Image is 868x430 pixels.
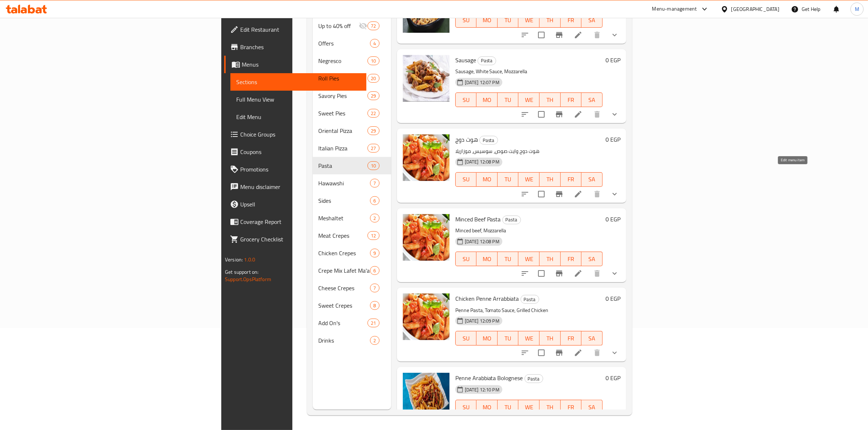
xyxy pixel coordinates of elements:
[606,134,620,145] h6: 0 EGP
[455,331,477,346] button: SU
[403,293,449,340] img: Chicken Penne Arrabbiata
[478,56,496,65] div: Pasta
[367,21,379,30] div: items
[319,249,370,257] div: Chicken Crepes
[498,331,519,346] button: TU
[225,267,258,277] span: Get support on:
[478,56,496,65] span: Pasta
[370,180,379,187] span: 7
[516,185,534,203] button: sort-choices
[367,74,379,83] div: items
[313,35,391,52] div: Offers4
[319,161,368,170] span: Pasta
[368,92,379,99] span: 29
[479,174,495,185] span: MO
[455,400,477,414] button: SU
[561,252,582,266] button: FR
[313,87,391,104] div: Savory Pies29
[480,136,498,145] span: Pasta
[588,344,606,362] button: delete
[370,266,379,275] div: items
[368,162,379,169] span: 10
[224,196,366,213] a: Upsell
[455,92,477,107] button: SU
[561,13,582,28] button: FR
[236,78,361,86] span: Sections
[606,55,620,65] h6: 0 EGP
[368,127,379,134] span: 29
[521,95,537,105] span: WE
[521,402,537,413] span: WE
[319,284,370,292] span: Cheese Crepes
[367,56,379,65] div: items
[521,174,537,185] span: WE
[370,267,379,274] span: 6
[319,39,370,48] span: Offers
[479,333,495,344] span: MO
[370,301,379,310] div: items
[319,126,368,135] div: Oriental Pizza
[313,192,391,209] div: Sides6
[525,375,543,383] span: Pasta
[319,301,370,310] div: Sweet Crepes
[240,182,361,191] span: Menu disclaimer
[581,13,603,28] button: SA
[606,293,620,304] h6: 0 EGP
[319,74,368,83] span: Roll Pies
[313,70,391,87] div: Roll Pies20
[319,319,368,327] span: Add On's
[455,252,477,266] button: SU
[313,104,391,122] div: Sweet Pies22
[225,275,271,284] a: Support.OpsPlatform
[367,319,379,327] div: items
[476,13,498,28] button: MO
[561,172,582,187] button: FR
[455,372,523,383] span: Penne Arabbiata Bolognese
[319,144,368,153] div: Italian Pizza
[540,13,561,28] button: TH
[319,336,370,345] div: Drinks
[581,252,603,266] button: SA
[610,190,619,198] svg: Show Choices
[521,15,537,25] span: WE
[313,17,391,35] div: Up to 40% off72
[313,157,391,174] div: Pasta10
[606,344,623,362] button: show more
[403,214,449,261] img: Minced Beef Pasta
[501,254,516,264] span: TU
[242,60,361,69] span: Menus
[564,15,579,25] span: FR
[319,56,368,65] span: Negresco
[319,196,370,205] div: Sides
[855,5,859,13] span: M
[521,295,539,304] span: Pasta
[313,227,391,244] div: Meat Crepes12
[521,333,537,344] span: WE
[534,266,549,281] span: Select to update
[244,255,255,264] span: 1.0.0
[542,254,558,264] span: TH
[319,231,368,240] div: Meat Crepes
[455,55,476,66] span: Sausage
[224,21,366,38] a: Edit Restaurant
[230,108,366,126] a: Edit Menu
[225,255,243,264] span: Version:
[313,139,391,157] div: Italian Pizza27
[313,209,391,227] div: Meshaltet2
[370,337,379,344] span: 2
[459,15,474,25] span: SU
[588,185,606,203] button: delete
[455,147,603,156] p: هوت دوج وايت صوص، سوسیس، موزاريلا
[319,214,370,222] span: Meshaltet
[462,79,502,86] span: [DATE] 12:07 PM
[370,215,379,222] span: 2
[455,13,477,28] button: SU
[370,179,379,188] div: items
[319,179,370,188] span: Hawawshi
[518,92,540,107] button: WE
[462,158,502,165] span: [DATE] 12:08 PM
[550,26,568,44] button: Branch-specific-item
[564,95,579,105] span: FR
